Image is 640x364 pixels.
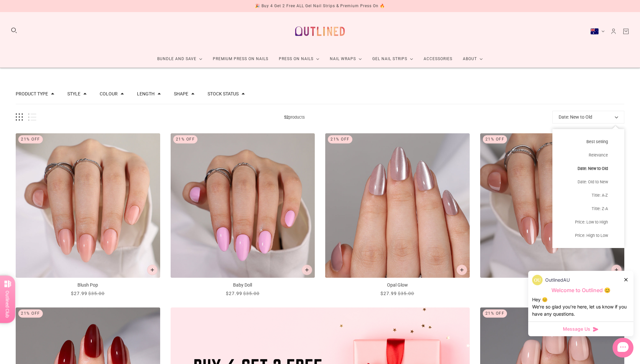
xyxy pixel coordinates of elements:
button: Filter by Length [137,91,155,96]
button: Best selling [552,135,624,148]
span: $27.99 [71,291,87,296]
button: Title: A-Z [552,189,624,202]
div: 🎉 Buy 4 Get 2 Free ALL Gel Nail Strips & Premium Press On 🔥 [255,3,385,9]
button: Price: Low to High [552,215,624,229]
span: $27.99 [226,291,242,296]
p: Blush Pop [16,282,160,289]
button: Filter by Shape [174,91,188,96]
button: Add to cart [611,265,622,275]
span: $35.00 [88,291,105,296]
span: Message Us [563,326,590,332]
button: Relevance [552,148,624,162]
a: Outlined [291,17,349,45]
a: Account [610,28,617,35]
div: 21% Off [18,135,43,143]
p: Welcome to Outlined 😊 [532,287,630,294]
p: OutlinedAU [545,276,570,284]
button: Australia [590,28,605,35]
button: Filter by Colour [100,91,118,96]
button: Grid view [16,113,23,121]
a: Warm Cashmere [480,133,625,297]
button: Filter by Stock status [208,91,239,96]
p: Baby Doll [171,282,315,289]
button: Price: High to Low [552,229,624,242]
a: Nail Wraps [325,50,367,68]
button: Search [10,27,18,34]
button: Add to cart [302,265,312,275]
button: Filter by Style [67,91,80,96]
a: Press On Nails [274,50,325,68]
button: Filter by Product type [16,91,48,96]
a: Opal Glow [325,133,470,297]
a: Accessories [418,50,458,68]
div: 21% Off [483,309,507,318]
button: Date: New to Old [552,111,624,124]
p: Warm Cashmere [480,282,625,289]
div: 21% Off [18,309,43,318]
div: 21% Off [328,135,352,143]
a: About [458,50,488,68]
div: 21% Off [483,135,507,143]
button: List view [28,113,36,121]
a: Bundle and Save [152,50,208,68]
a: Baby Doll [171,133,315,297]
img: data:image/png;base64,iVBORw0KGgoAAAANSUhEUgAAACQAAAAkCAYAAADhAJiYAAAC6klEQVR4AexVS2gUQRB9M7Ozs79... [532,275,543,285]
a: Blush Pop [16,133,160,297]
span: $35.00 [398,291,414,296]
a: Cart [622,28,630,35]
span: $27.99 [380,291,397,296]
button: Title: Z-A [552,202,624,215]
p: Opal Glow [325,282,470,289]
b: 52 [284,115,289,120]
a: Gel Nail Strips [367,50,418,68]
button: Date: New to Old [552,162,624,175]
div: Hey 😊 We‘re so glad you’re here, let us know if you have any questions. [532,296,630,318]
span: products [36,114,552,121]
button: Add to cart [457,265,467,275]
button: Add to cart [147,265,158,275]
div: 21% Off [173,135,198,143]
button: Date: Old to New [552,175,624,189]
a: Premium Press On Nails [208,50,274,68]
span: $35.00 [243,291,260,296]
